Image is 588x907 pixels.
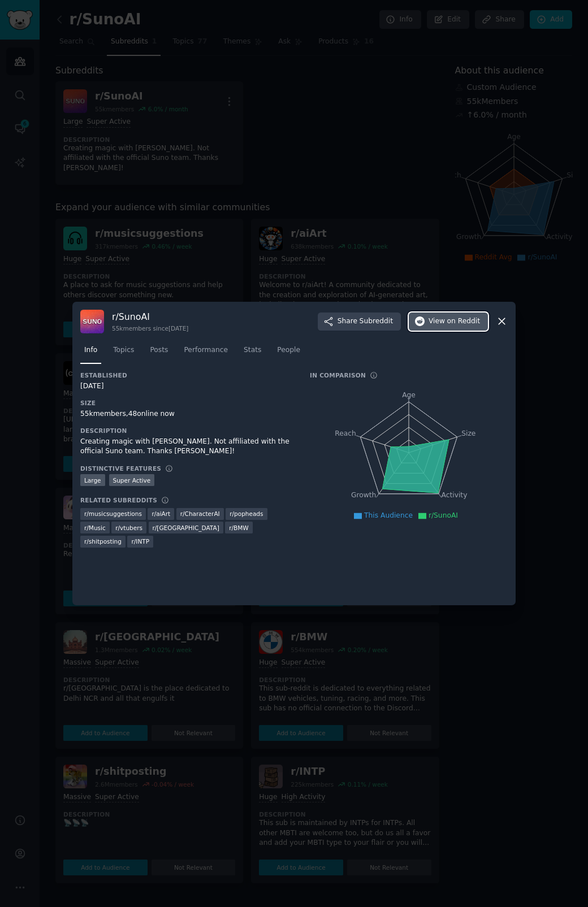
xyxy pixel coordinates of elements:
[109,474,155,486] div: Super Active
[310,371,366,379] h3: In Comparison
[80,474,105,486] div: Large
[244,345,261,355] span: Stats
[84,345,97,355] span: Info
[80,427,294,435] h3: Description
[80,496,157,504] h3: Related Subreddits
[442,491,468,499] tspan: Activity
[80,371,294,379] h3: Established
[364,511,413,519] span: This Audience
[84,537,122,545] span: r/ shitposting
[84,524,106,532] span: r/ Music
[184,345,228,355] span: Performance
[80,409,294,419] div: 55k members, 48 online now
[180,341,232,364] a: Performance
[229,524,249,532] span: r/ BMW
[273,341,304,364] a: People
[80,437,294,457] div: Creating magic with [PERSON_NAME]. Not affiliated with the official Suno team. Thanks [PERSON_NAME]!
[80,399,294,407] h3: Size
[351,491,376,499] tspan: Growth
[240,341,265,364] a: Stats
[461,429,475,437] tspan: Size
[152,510,170,518] span: r/ aiArt
[447,316,480,327] span: on Reddit
[131,537,149,545] span: r/ INTP
[146,341,172,364] a: Posts
[80,381,294,392] div: [DATE]
[115,524,142,532] span: r/ vtubers
[150,345,168,355] span: Posts
[429,511,458,519] span: r/SunoAI
[84,510,142,518] span: r/ musicsuggestions
[80,341,101,364] a: Info
[109,341,138,364] a: Topics
[112,311,188,323] h3: r/ SunoAI
[80,465,161,472] h3: Distinctive Features
[335,429,356,437] tspan: Reach
[409,313,488,331] button: Viewon Reddit
[112,324,188,332] div: 55k members since [DATE]
[153,524,219,532] span: r/ [GEOGRAPHIC_DATA]
[80,310,104,333] img: SunoAI
[230,510,263,518] span: r/ popheads
[429,316,480,327] span: View
[360,316,393,327] span: Subreddit
[277,345,300,355] span: People
[180,510,220,518] span: r/ CharacterAI
[402,391,416,399] tspan: Age
[318,313,401,331] button: ShareSubreddit
[113,345,134,355] span: Topics
[338,316,393,327] span: Share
